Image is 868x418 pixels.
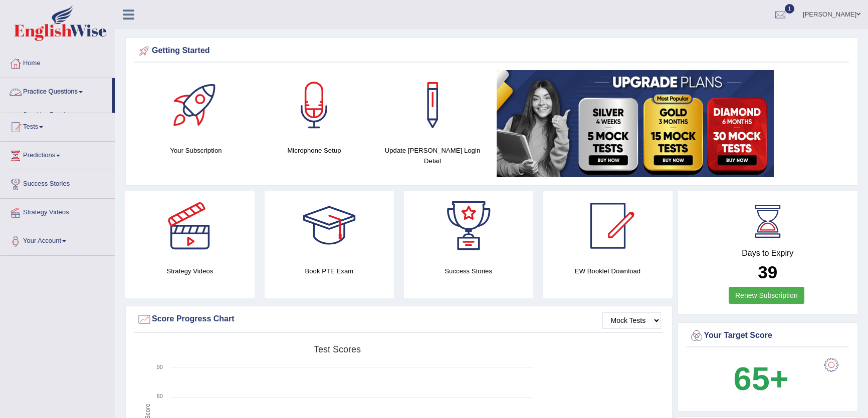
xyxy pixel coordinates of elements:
h4: Days to Expiry [689,249,847,258]
text: 90 [157,364,163,370]
h4: Book PTE Exam [265,266,394,276]
a: Predictions [1,142,115,167]
b: 39 [758,262,777,282]
a: Practice Questions [1,78,112,103]
h4: Microphone Setup [260,145,368,156]
a: Renew Subscription [729,287,804,304]
div: Your Target Score [689,328,847,343]
h4: EW Booklet Download [543,266,673,276]
div: Score Progress Chart [137,312,661,327]
a: Success Stories [1,170,115,195]
span: 1 [785,4,795,14]
text: 60 [157,393,163,399]
a: Your Account [1,227,115,252]
h4: Strategy Videos [125,266,255,276]
h4: Your Subscription [142,145,250,156]
b: 65+ [734,360,789,397]
div: Getting Started [137,44,846,59]
a: Home [1,50,115,75]
a: Speaking Practice [19,106,112,124]
a: Strategy Videos [1,199,115,224]
img: small5.jpg [497,70,774,177]
h4: Update [PERSON_NAME] Login Detail [378,145,487,166]
tspan: Test scores [314,344,361,354]
h4: Success Stories [404,266,533,276]
a: Tests [1,113,115,138]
